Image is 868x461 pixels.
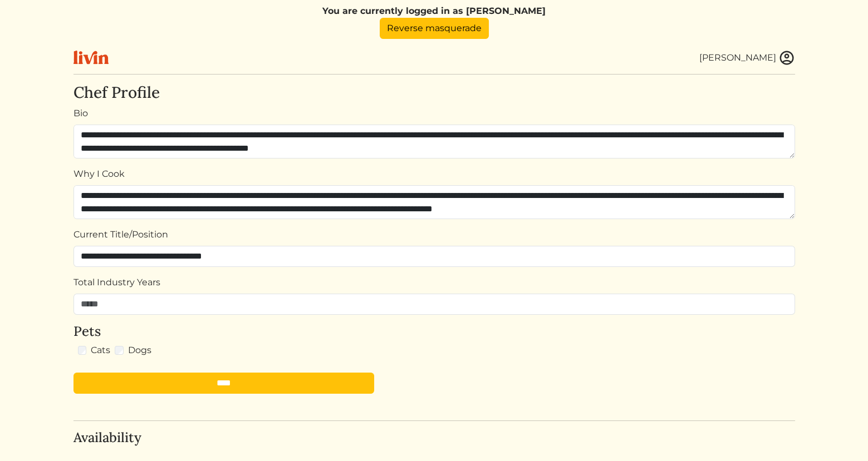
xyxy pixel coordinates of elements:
[73,276,160,289] label: Total Industry Years
[73,430,795,446] h4: Availability
[73,83,795,102] h3: Chef Profile
[128,344,151,357] label: Dogs
[73,167,125,181] label: Why I Cook
[73,107,88,120] label: Bio
[380,18,489,39] a: Reverse masquerade
[73,51,109,65] img: livin-logo-a0d97d1a881af30f6274990eb6222085a2533c92bbd1e4f22c21b4f0d0e3210c.svg
[91,344,110,357] label: Cats
[778,49,795,66] img: user_account-e6e16d2ec92f44fc35f99ef0dc9cddf60790bfa021a6ecb1c896eb5d2907b31c.svg
[699,51,776,65] div: [PERSON_NAME]
[73,324,795,340] h4: Pets
[73,228,168,241] label: Current Title/Position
